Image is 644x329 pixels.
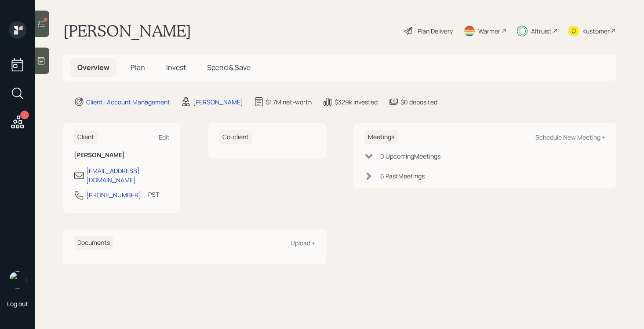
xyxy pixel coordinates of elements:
[582,26,610,36] div: Kustomer
[364,130,398,144] h6: Meetings
[86,97,170,107] div: Client · Account Management
[86,166,170,185] div: [EMAIL_ADDRESS][DOMAIN_NAME]
[193,97,243,107] div: [PERSON_NAME]
[335,97,378,107] div: $329k invested
[148,190,159,199] div: PST
[20,111,29,119] div: 1
[74,236,113,250] h6: Documents
[291,239,315,247] div: Upload +
[77,63,109,72] span: Overview
[207,63,251,72] span: Spend & Save
[166,63,186,72] span: Invest
[86,190,141,200] div: [PHONE_NUMBER]
[266,97,312,107] div: $1.7M net-worth
[131,63,145,72] span: Plan
[9,271,26,289] img: michael-russo-headshot.png
[74,152,170,159] h6: [PERSON_NAME]
[400,97,437,107] div: $0 deposited
[74,130,98,144] h6: Client
[7,299,28,308] div: Log out
[380,171,425,181] div: 6 Past Meeting s
[535,133,605,141] div: Schedule New Meeting +
[478,26,500,36] div: Warmer
[418,26,453,36] div: Plan Delivery
[531,26,552,36] div: Altruist
[63,21,191,41] h1: [PERSON_NAME]
[380,152,440,161] div: 0 Upcoming Meeting s
[219,130,252,144] h6: Co-client
[159,133,170,141] div: Edit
